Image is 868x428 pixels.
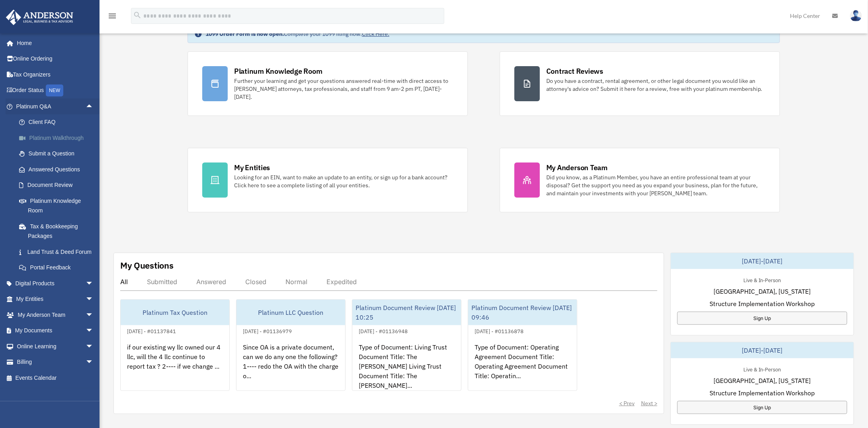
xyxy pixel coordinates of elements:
[120,278,128,286] div: All
[86,275,102,292] span: arrow_drop_down
[468,299,577,391] a: Platinum Document Review [DATE] 09:46[DATE] - #01136878Type of Document: Operating Agreement Docu...
[352,300,461,325] div: Platinum Document Review [DATE] 10:25
[710,388,815,398] span: Structure Implementation Workshop
[714,376,811,385] span: [GEOGRAPHIC_DATA], [US_STATE]
[108,11,117,21] i: menu
[11,161,106,177] a: Answered Questions
[6,323,106,339] a: My Documentsarrow_drop_down
[11,260,106,276] a: Portal Feedback
[11,146,106,162] a: Submit a Question
[86,291,102,308] span: arrow_drop_down
[6,82,106,99] a: Order StatusNEW
[468,300,577,325] div: Platinum Document Review [DATE] 09:46
[714,287,811,296] span: [GEOGRAPHIC_DATA], [US_STATE]
[285,278,307,286] div: Normal
[11,244,106,260] a: Land Trust & Deed Forum
[500,148,780,212] a: My Anderson Team Did you know, as a Platinum Member, you have an entire professional team at your...
[245,278,266,286] div: Closed
[6,35,102,51] a: Home
[671,342,854,358] div: [DATE]-[DATE]
[237,336,345,398] div: Since OA is a private document, can we do any one the following? 1---- redo the OA with the charg...
[6,370,106,386] a: Events Calendar
[237,300,345,325] div: Platinum LLC Question
[188,51,468,116] a: Platinum Knowledge Room Further your learning and get your questions answered real-time with dire...
[121,300,229,325] div: Platinum Tax Question
[234,77,453,101] div: Further your learning and get your questions answered real-time with direct access to [PERSON_NAM...
[6,51,106,67] a: Online Ordering
[234,66,323,76] div: Platinum Knowledge Room
[86,354,102,371] span: arrow_drop_down
[11,177,106,193] a: Document Review
[677,312,847,325] a: Sign Up
[11,130,106,146] a: Platinum Walkthrough
[546,77,765,93] div: Do you have a contract, rental agreement, or other legal document you would like an attorney's ad...
[468,326,530,335] div: [DATE] - #01136878
[234,163,270,173] div: My Entities
[120,299,230,391] a: Platinum Tax Question[DATE] - #01137841if our existing wy llc owned our 4 llc, will the 4 llc con...
[546,163,608,173] div: My Anderson Team
[6,354,106,370] a: Billingarrow_drop_down
[362,30,389,37] a: Click Here.
[108,14,117,21] a: menu
[6,98,106,114] a: Platinum Q&Aarrow_drop_up
[352,336,461,398] div: Type of Document: Living Trust Document Title: The [PERSON_NAME] Living Trust Document Title: The...
[326,278,357,286] div: Expedited
[86,323,102,339] span: arrow_drop_down
[546,173,765,197] div: Did you know, as a Platinum Member, you have an entire professional team at your disposal? Get th...
[121,326,182,335] div: [DATE] - #01137841
[11,218,106,244] a: Tax & Bookkeeping Packages
[671,253,854,269] div: [DATE]-[DATE]
[121,336,229,398] div: if our existing wy llc owned our 4 llc, will the 4 llc continue to report tax ? 2---- if we chang...
[147,278,177,286] div: Submitted
[237,326,298,335] div: [DATE] - #01136979
[737,275,788,284] div: Live & In-Person
[236,299,346,391] a: Platinum LLC Question[DATE] - #01136979Since OA is a private document, can we do any one the foll...
[86,98,102,115] span: arrow_drop_up
[46,84,63,96] div: NEW
[11,193,106,218] a: Platinum Knowledge Room
[677,401,847,414] a: Sign Up
[352,326,414,335] div: [DATE] - #01136948
[196,278,226,286] div: Answered
[737,365,788,373] div: Live & In-Person
[205,30,389,38] div: Complete your 1099 filing now.
[352,299,461,391] a: Platinum Document Review [DATE] 10:25[DATE] - #01136948Type of Document: Living Trust Document Ti...
[710,299,815,308] span: Structure Implementation Workshop
[11,114,106,130] a: Client FAQ
[188,148,468,212] a: My Entities Looking for an EIN, want to make an update to an entity, or sign up for a bank accoun...
[86,307,102,323] span: arrow_drop_down
[133,11,142,20] i: search
[86,338,102,355] span: arrow_drop_down
[6,275,106,291] a: Digital Productsarrow_drop_down
[6,291,106,307] a: My Entitiesarrow_drop_down
[234,173,453,189] div: Looking for an EIN, want to make an update to an entity, or sign up for a bank account? Click her...
[850,10,862,22] img: User Pic
[4,10,76,25] img: Anderson Advisors Platinum Portal
[6,338,106,354] a: Online Learningarrow_drop_down
[500,51,780,116] a: Contract Reviews Do you have a contract, rental agreement, or other legal document you would like...
[205,30,284,37] strong: 1099 Order Form is now open.
[468,336,577,398] div: Type of Document: Operating Agreement Document Title: Operating Agreement Document Title: Operati...
[6,67,106,82] a: Tax Organizers
[546,66,603,76] div: Contract Reviews
[120,259,174,271] div: My Questions
[6,307,106,323] a: My Anderson Teamarrow_drop_down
